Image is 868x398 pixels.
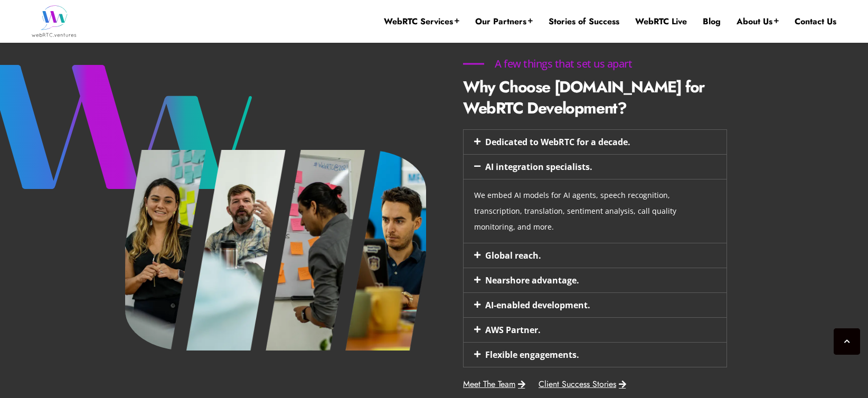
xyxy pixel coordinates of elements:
[32,5,77,37] img: WebRTC.ventures
[485,250,541,261] a: Global reach.
[464,243,727,268] div: Global reach.
[464,155,727,179] div: AI integration specialists.
[635,16,687,27] a: WebRTC Live
[539,380,626,388] a: Client Success Stories
[549,16,619,27] a: Stories of Success
[464,293,727,317] div: AI-enabled development.
[474,187,716,235] p: We embed AI models for AI agents, speech recognition, transcription, translation, sentiment analy...
[485,324,541,336] a: AWS Partner.
[485,299,590,311] a: AI-enabled development.
[464,318,727,342] div: AWS Partner.
[384,16,459,27] a: WebRTC Services
[464,268,727,292] div: Nearshore advantage.
[475,16,533,27] a: Our Partners
[464,343,727,367] div: Flexible engagements.
[737,16,779,27] a: About Us
[539,380,616,388] span: Client Success Stories
[463,380,525,388] a: Meet The Team
[703,16,721,27] a: Blog
[463,380,515,388] span: Meet The Team
[485,136,630,148] a: Dedicated to WebRTC for a decade.
[485,161,592,173] a: AI integration specialists.
[485,349,579,361] a: Flexible engagements.
[464,179,727,243] div: AI integration specialists.
[485,274,579,286] a: Nearshore advantage.
[463,59,664,69] h6: A few things that set us apart
[463,75,704,119] b: Why Choose [DOMAIN_NAME] for WebRTC Development?
[795,16,836,27] a: Contact Us
[464,130,727,154] div: Dedicated to WebRTC for a decade.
